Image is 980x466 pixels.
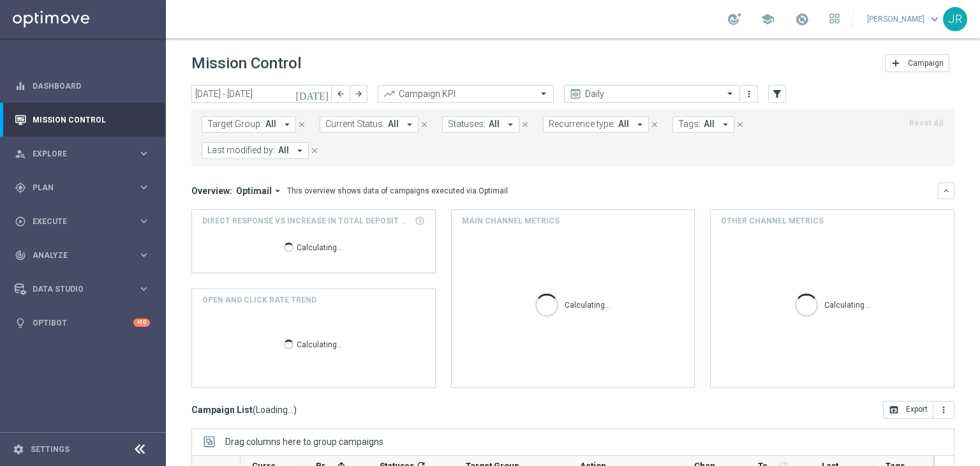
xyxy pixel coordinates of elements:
[14,183,151,193] button: gps_fixed Plan keyboard_arrow_right
[33,306,133,340] a: Optibot
[768,85,786,103] button: filter_alt
[15,317,26,329] i: lightbulb
[404,119,415,130] i: arrow_drop_down
[191,185,232,197] h3: Overview:
[564,85,740,103] ng-select: Daily
[634,119,646,130] i: arrow_drop_down
[519,117,531,132] button: close
[191,404,297,416] h3: Campaign List
[15,216,26,227] i: play_circle_outline
[336,89,345,98] i: arrow_back
[253,404,256,416] span: (
[33,184,138,192] span: Plan
[721,215,824,227] h4: Other channel metrics
[15,306,150,340] div: Optibot
[378,85,554,103] ng-select: Campaign KPI
[191,85,332,103] input: Select date range
[33,69,150,103] a: Dashboard
[295,88,330,100] i: [DATE]
[736,120,745,129] i: close
[678,119,701,130] span: Tags:
[310,146,319,155] i: close
[505,119,516,130] i: arrow_drop_down
[15,250,138,261] div: Analyze
[543,116,649,133] button: Recurrence type: All arrow_drop_down
[278,145,289,156] span: All
[889,405,899,415] i: open_in_browser
[521,120,530,129] i: close
[15,80,26,92] i: equalizer
[33,285,138,293] span: Data Studio
[14,149,151,159] button: person_search Explore keyboard_arrow_right
[320,116,419,133] button: Current Status: All arrow_drop_down
[207,119,262,130] span: Target Group:
[15,182,26,193] i: gps_fixed
[14,216,151,227] button: play_circle_outline Execute keyboard_arrow_right
[569,87,582,100] i: preview
[14,81,151,91] button: equalizer Dashboard
[287,185,508,197] div: This overview shows data of campaigns executed via Optimail
[296,117,308,132] button: close
[704,119,715,130] span: All
[761,12,775,26] span: school
[232,185,287,197] button: Optimail arrow_drop_down
[448,119,486,130] span: Statuses:
[824,298,870,310] p: Calculating...
[33,150,138,158] span: Explore
[419,117,430,132] button: close
[33,103,150,137] a: Mission Control
[771,88,783,100] i: filter_alt
[15,103,150,137] div: Mission Control
[462,215,560,227] h4: Main channel metrics
[649,117,660,132] button: close
[138,283,150,295] i: keyboard_arrow_right
[891,58,901,68] i: add
[15,148,26,160] i: person_search
[928,12,942,26] span: keyboard_arrow_down
[191,54,301,73] h1: Mission Control
[138,181,150,193] i: keyboard_arrow_right
[14,284,151,294] button: Data Studio keyboard_arrow_right
[15,69,150,103] div: Dashboard
[202,294,316,306] h4: OPEN AND CLICK RATE TREND
[309,144,320,158] button: close
[202,116,296,133] button: Target Group: All arrow_drop_down
[388,119,399,130] span: All
[281,119,293,130] i: arrow_drop_down
[15,182,138,193] div: Plan
[265,119,276,130] span: All
[225,437,383,447] span: Drag columns here to group campaigns
[14,250,151,260] button: track_changes Analyze keyboard_arrow_right
[256,404,293,416] span: Loading...
[943,7,967,31] div: JR
[383,87,396,100] i: trending_up
[293,85,332,104] button: [DATE]
[420,120,429,129] i: close
[13,444,24,455] i: settings
[350,85,367,103] button: arrow_forward
[297,120,306,129] i: close
[866,10,943,29] a: [PERSON_NAME]keyboard_arrow_down
[325,119,385,130] span: Current Status:
[885,54,949,72] button: add Campaign
[31,446,70,453] a: Settings
[618,119,629,130] span: All
[14,115,151,125] div: Mission Control
[236,185,272,197] span: Optimail
[489,119,500,130] span: All
[354,89,363,98] i: arrow_forward
[14,318,151,328] button: lightbulb Optibot +10
[33,218,138,225] span: Execute
[294,145,306,156] i: arrow_drop_down
[15,250,26,261] i: track_changes
[33,252,138,259] span: Analyze
[202,142,309,159] button: Last modified by: All arrow_drop_down
[15,148,138,160] div: Explore
[933,401,954,419] button: more_vert
[297,338,343,350] p: Calculating...
[672,116,734,133] button: Tags: All arrow_drop_down
[938,183,954,199] button: keyboard_arrow_down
